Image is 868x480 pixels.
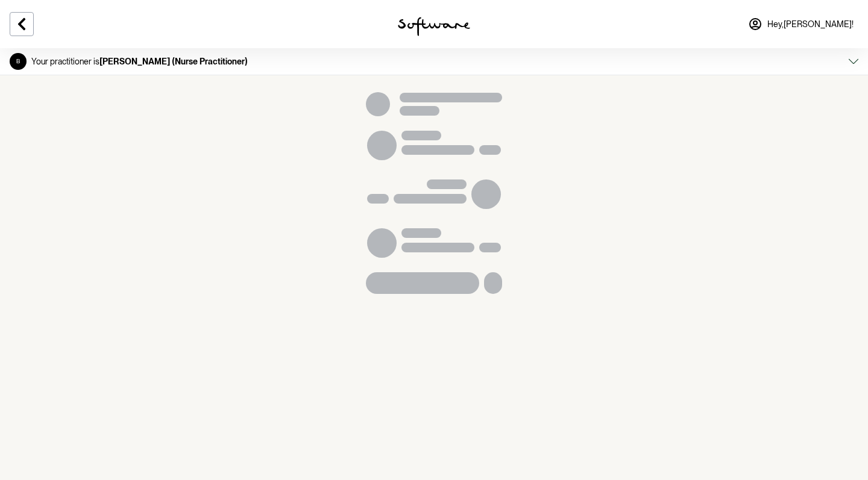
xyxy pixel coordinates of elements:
a: Hey,[PERSON_NAME]! [741,10,861,39]
p: Your practitioner is [31,57,248,67]
span: Hey, [PERSON_NAME] ! [767,19,854,30]
img: software logo [398,17,470,36]
strong: [PERSON_NAME] (Nurse Practitioner) [99,57,248,66]
div: Butler [16,54,20,69]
